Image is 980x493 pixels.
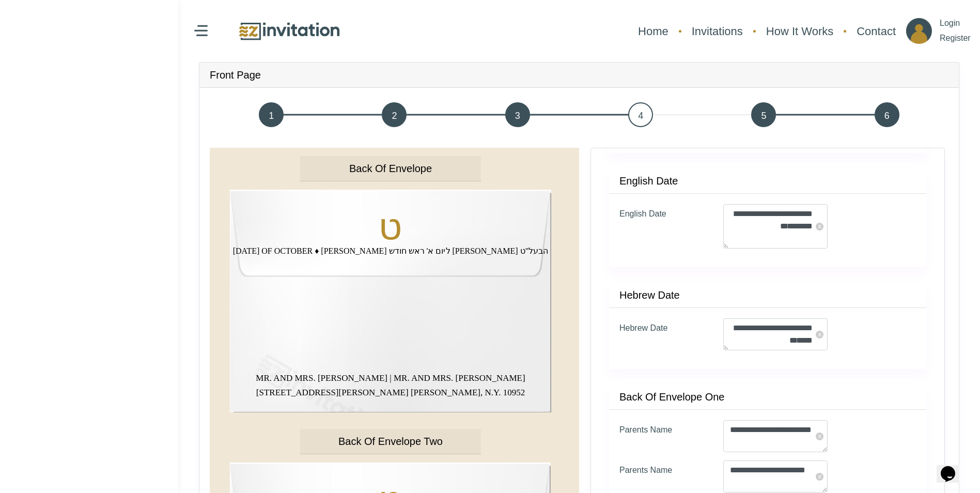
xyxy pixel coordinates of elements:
[937,452,970,483] iframe: chat widget
[210,69,261,81] h4: Front Page
[687,18,748,45] a: Invitations
[906,18,932,44] img: ico_account.png
[612,318,715,350] label: Hebrew Date
[259,102,284,127] span: 1
[256,388,525,397] text: [STREET_ADDRESS][PERSON_NAME] [PERSON_NAME], N.Y. 10952
[382,102,407,127] span: 2
[702,98,825,131] a: 5
[456,98,579,131] a: 3
[875,102,899,127] span: 6
[579,98,702,131] a: 4
[238,20,341,42] img: logo.png
[619,289,680,301] h4: Hebrew Date
[612,460,715,492] label: Parents Name
[612,420,715,452] label: Parents Name
[338,435,443,448] h4: Back of Envelope Two
[751,102,776,127] span: 5
[940,16,971,46] p: Login Register
[233,246,548,255] text: [DATE] OF OCTOBER ♦ ‏[PERSON_NAME] ליום א' ראש חודש [PERSON_NAME] הבעל"ט‏
[816,223,823,230] span: x
[612,204,715,249] label: English Date
[349,162,432,175] h4: Back of Envelope
[210,98,333,131] a: 1
[816,473,823,481] span: x
[633,18,674,45] a: Home
[816,331,823,338] span: x
[628,102,653,127] span: 4
[256,373,525,383] text: MR. AND MRS. [PERSON_NAME] | MR. AND MRS. [PERSON_NAME]
[505,102,530,127] span: 3
[816,433,823,440] span: x
[826,98,948,131] a: 6
[851,18,901,45] a: Contact
[379,206,403,248] text: ‏ט‏
[761,18,838,45] a: How It Works
[333,98,456,131] a: 2
[619,391,724,403] h4: Back of Envelope One
[619,175,678,187] h4: English Date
